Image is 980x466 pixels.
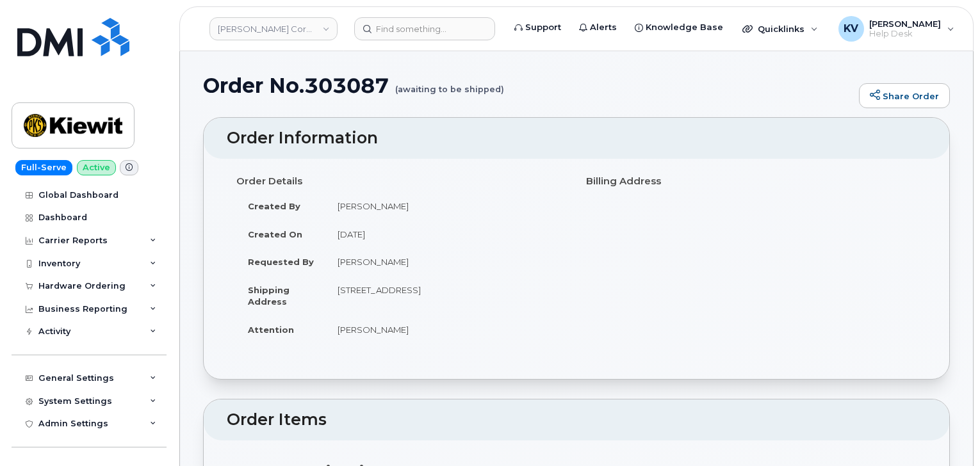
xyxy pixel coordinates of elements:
small: (awaiting to be shipped) [395,74,504,94]
td: [PERSON_NAME] [326,316,567,344]
h1: Order No.303087 [203,74,853,97]
strong: Shipping Address [248,285,290,307]
a: Share Order [859,83,950,109]
td: [PERSON_NAME] [326,248,567,276]
h2: Order Items [227,411,926,429]
strong: Requested By [248,257,314,267]
td: [PERSON_NAME] [326,192,567,220]
strong: Created By [248,201,300,211]
td: [DATE] [326,220,567,248]
td: [STREET_ADDRESS] [326,276,567,316]
h2: Order Information [227,129,926,147]
h4: Billing Address [586,176,917,187]
h4: Order Details [236,176,567,187]
strong: Attention [248,325,294,335]
strong: Created On [248,229,302,239]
